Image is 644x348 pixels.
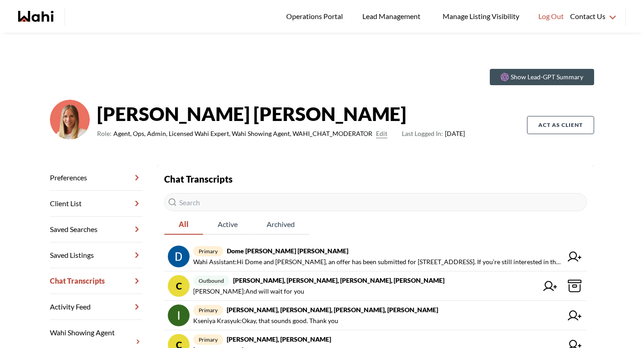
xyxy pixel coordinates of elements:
a: Activity Feed [50,294,142,320]
span: [PERSON_NAME] : And will wait for you [193,286,304,297]
span: Wahi Assistant : Hi Dome and [PERSON_NAME], an offer has been submitted for [STREET_ADDRESS]. If ... [193,256,562,267]
a: Chat Transcripts [50,268,142,294]
p: Show Lead-GPT Summary [511,72,583,82]
span: Lead Management [362,10,424,22]
span: primary [193,334,223,345]
span: Archived [252,215,309,234]
span: primary [193,305,223,315]
span: Kseniya Krasyuk : Okay, that sounds good. Thank you [193,315,338,326]
span: All [164,215,203,234]
strong: [PERSON_NAME], [PERSON_NAME], [PERSON_NAME], [PERSON_NAME] [233,276,444,284]
span: primary [193,246,223,256]
a: primary[PERSON_NAME], [PERSON_NAME], [PERSON_NAME], [PERSON_NAME]Kseniya Krasyuk:Okay, that sound... [164,301,587,330]
strong: [PERSON_NAME] [PERSON_NAME] [97,100,465,127]
a: Wahi homepage [18,11,54,22]
strong: Dome [PERSON_NAME] [PERSON_NAME] [227,247,348,255]
strong: Chat Transcripts [164,174,233,184]
button: Active [203,215,252,235]
button: Edit [376,128,387,139]
input: Search [164,193,587,211]
img: chat avatar [168,246,190,267]
span: Active [203,215,252,234]
span: Log Out [538,10,564,22]
a: Saved Searches [50,217,142,242]
span: Role: [97,128,112,139]
button: Act as Client [527,116,594,134]
a: Saved Listings [50,242,142,268]
button: Show Lead-GPT Summary [490,69,594,85]
span: Agent, Ops, Admin, Licensed Wahi Expert, Wahi Showing Agent, WAHI_CHAT_MODERATOR [113,128,372,139]
a: Preferences [50,165,142,191]
img: 0f07b375cde2b3f9.png [50,100,90,140]
strong: [PERSON_NAME], [PERSON_NAME], [PERSON_NAME], [PERSON_NAME] [227,306,438,314]
span: Manage Listing Visibility [440,10,522,22]
span: [DATE] [402,128,465,139]
a: primaryDome [PERSON_NAME] [PERSON_NAME]Wahi Assistant:Hi Dome and [PERSON_NAME], an offer has bee... [164,242,587,271]
button: All [164,215,203,235]
a: Client List [50,191,142,217]
button: Archived [252,215,309,235]
img: chat avatar [168,304,190,326]
strong: [PERSON_NAME], [PERSON_NAME] [227,335,331,343]
div: C [168,275,190,297]
span: outbound [193,275,229,286]
span: Last Logged In: [402,130,443,137]
a: Coutbound[PERSON_NAME], [PERSON_NAME], [PERSON_NAME], [PERSON_NAME][PERSON_NAME]:And will wait fo... [164,271,587,301]
span: Operations Portal [286,10,346,22]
